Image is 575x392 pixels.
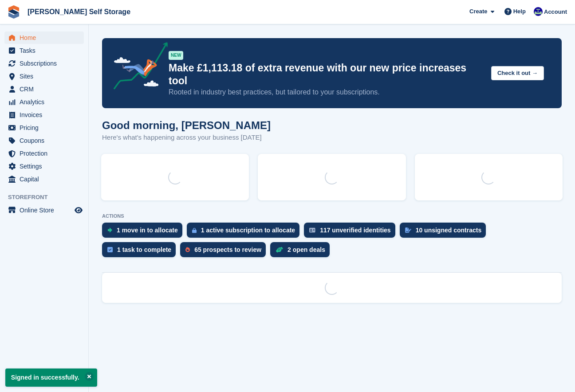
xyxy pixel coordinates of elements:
a: Preview store [73,205,84,216]
a: 10 unsigned contracts [400,223,491,242]
span: Online Store [20,204,73,216]
img: deal-1b604bf984904fb50ccaf53a9ad4b4a5d6e5aea283cecdc64d6e3604feb123c2.svg [276,247,283,253]
span: Tasks [20,44,73,57]
span: Storefront [8,193,88,202]
p: Make £1,113.18 of extra revenue with our new price increases tool [169,62,484,87]
span: Sites [20,70,73,82]
img: task-75834270c22a3079a89374b754ae025e5fb1db73e45f91037f5363f120a921f8.svg [107,247,113,252]
a: menu [4,109,84,121]
h1: Good morning, [PERSON_NAME] [102,119,271,131]
img: stora-icon-8386f47178a22dfd0bd8f6a31ec36ba5ce8667c1dd55bd0f319d3a0aa187defe.svg [7,5,20,19]
img: prospect-51fa495bee0391a8d652442698ab0144808aea92771e9ea1ae160a38d050c398.svg [185,247,190,252]
img: move_ins_to_allocate_icon-fdf77a2bb77ea45bf5b3d319d69a93e2d87916cf1d5bf7949dd705db3b84f3ca.svg [107,227,112,233]
img: Justin Farthing [534,7,543,16]
a: menu [4,134,84,147]
a: 65 prospects to review [180,242,270,262]
span: CRM [20,83,73,95]
div: 1 active subscription to allocate [201,227,295,234]
img: active_subscription_to_allocate_icon-d502201f5373d7db506a760aba3b589e785aa758c864c3986d89f69b8ff3... [192,227,197,233]
p: ACTIONS [102,213,562,219]
img: contract_signature_icon-13c848040528278c33f63329250d36e43548de30e8caae1d1a13099fd9432cc5.svg [405,227,411,233]
span: Capital [20,173,73,185]
span: Create [469,7,487,16]
div: 10 unsigned contracts [416,227,482,234]
a: menu [4,70,84,82]
span: Account [544,8,567,16]
span: Help [513,7,526,16]
a: 117 unverified identities [304,223,400,242]
a: menu [4,147,84,160]
a: menu [4,96,84,108]
span: Pricing [20,122,73,134]
div: 1 move in to allocate [117,227,178,234]
a: menu [4,204,84,216]
a: 1 task to complete [102,242,180,262]
a: 2 open deals [270,242,334,262]
a: menu [4,122,84,134]
p: Here's what's happening across your business [DATE] [102,133,271,143]
button: Check it out → [491,66,544,81]
div: 117 unverified identities [320,227,391,234]
p: Signed in successfully. [5,368,97,387]
a: menu [4,44,84,57]
a: menu [4,57,84,70]
span: Analytics [20,96,73,108]
div: NEW [169,51,183,60]
div: 1 task to complete [117,246,171,253]
span: Subscriptions [20,57,73,70]
a: menu [4,31,84,44]
a: menu [4,160,84,172]
div: 65 prospects to review [194,246,261,253]
span: Home [20,31,73,44]
span: Invoices [20,109,73,121]
a: menu [4,173,84,185]
span: Coupons [20,134,73,147]
a: 1 active subscription to allocate [187,223,304,242]
img: price-adjustments-announcement-icon-8257ccfd72463d97f412b2fc003d46551f7dbcb40ab6d574587a9cd5c0d94... [106,42,168,93]
span: Settings [20,160,73,172]
a: menu [4,83,84,95]
p: Rooted in industry best practices, but tailored to your subscriptions. [169,87,484,97]
img: verify_identity-adf6edd0f0f0b5bbfe63781bf79b02c33cf7c696d77639b501bdc392416b5a36.svg [309,227,315,233]
a: [PERSON_NAME] Self Storage [24,4,134,19]
div: 2 open deals [287,246,325,253]
a: 1 move in to allocate [102,223,187,242]
span: Protection [20,147,73,160]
